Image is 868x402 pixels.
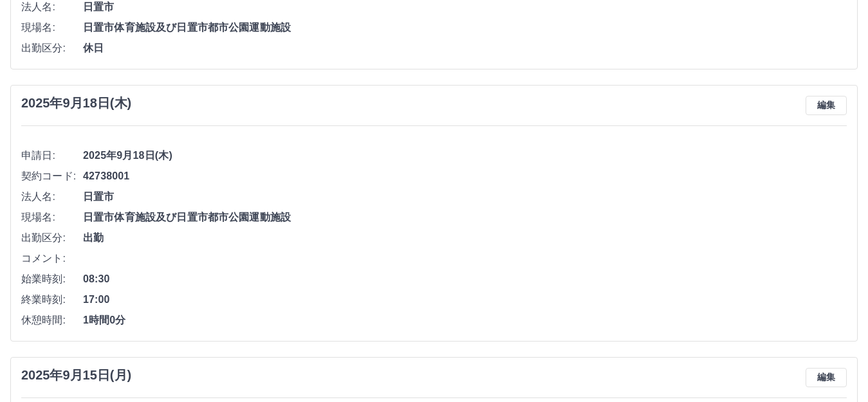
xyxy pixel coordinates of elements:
span: 2025年9月18日(木) [83,148,847,163]
span: 出勤区分: [21,230,83,246]
span: 法人名: [21,189,83,205]
span: 日置市 [83,189,847,205]
span: 現場名: [21,210,83,225]
span: 日置市体育施設及び日置市都市公園運動施設 [83,210,847,225]
span: 申請日: [21,148,83,163]
span: 始業時刻: [21,271,83,287]
button: 編集 [806,96,847,115]
span: コメント: [21,251,83,266]
span: 休憩時間: [21,313,83,328]
span: 08:30 [83,271,847,287]
h3: 2025年9月18日(木) [21,96,131,111]
span: 17:00 [83,292,847,307]
h3: 2025年9月15日(月) [21,368,131,383]
button: 編集 [806,368,847,387]
span: 出勤区分: [21,41,83,56]
span: 終業時刻: [21,292,83,307]
span: 契約コード: [21,169,83,184]
span: 休日 [83,41,847,56]
span: 1時間0分 [83,313,847,328]
span: 42738001 [83,169,847,184]
span: 現場名: [21,20,83,35]
span: 日置市体育施設及び日置市都市公園運動施設 [83,20,847,35]
span: 出勤 [83,230,847,246]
